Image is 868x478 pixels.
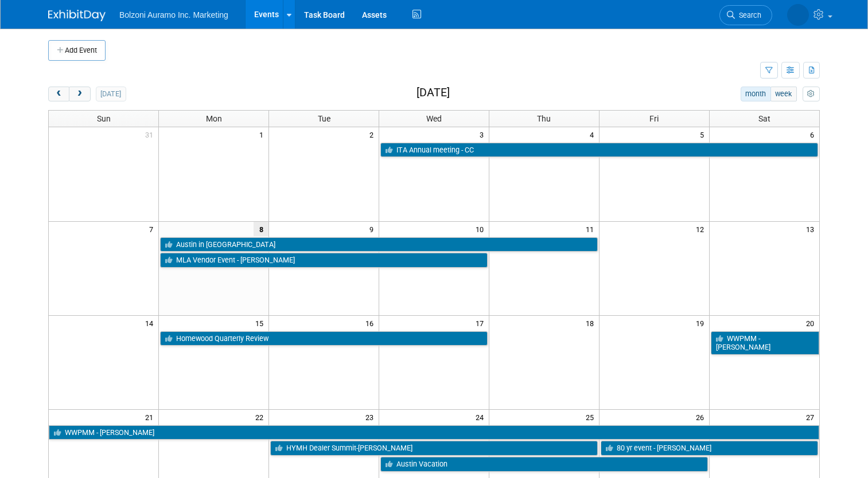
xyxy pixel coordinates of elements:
[368,127,379,142] span: 2
[119,10,228,19] span: Bolzoni Auramo Inc. Marketing
[417,87,450,99] h2: [DATE]
[96,87,126,101] button: [DATE]
[148,222,158,236] span: 7
[585,222,599,236] span: 11
[695,316,709,330] span: 19
[474,316,489,330] span: 17
[48,40,106,61] button: Add Event
[254,222,268,236] span: 8
[474,222,489,236] span: 10
[144,316,158,330] span: 14
[364,316,379,330] span: 16
[758,114,770,123] span: Sat
[711,331,819,355] a: WWPMM - [PERSON_NAME]
[258,127,268,142] span: 1
[741,87,771,101] button: month
[601,441,818,456] a: 80 yr event - [PERSON_NAME]
[805,222,819,236] span: 13
[380,143,818,158] a: ITA Annual meeting - CC
[69,87,90,101] button: next
[807,91,815,98] i: Personalize Calendar
[97,114,111,123] span: Sun
[254,316,268,330] span: 15
[368,222,379,236] span: 9
[695,410,709,424] span: 26
[426,114,442,123] span: Wed
[735,11,761,19] span: Search
[803,87,820,101] button: myCustomButton
[364,410,379,424] span: 23
[585,316,599,330] span: 18
[160,253,488,268] a: MLA Vendor Event - [PERSON_NAME]
[380,457,708,472] a: Austin Vacation
[48,10,106,21] img: ExhibitDay
[49,425,819,440] a: WWPMM - [PERSON_NAME]
[537,114,551,123] span: Thu
[585,410,599,424] span: 25
[144,410,158,424] span: 21
[474,410,489,424] span: 24
[478,127,489,142] span: 3
[48,87,69,101] button: prev
[160,237,597,252] a: Austin in [GEOGRAPHIC_DATA]
[589,127,599,142] span: 4
[649,114,659,123] span: Fri
[719,5,772,25] a: Search
[144,127,158,142] span: 31
[699,127,709,142] span: 5
[805,410,819,424] span: 27
[787,4,809,26] img: Casey Coats
[206,114,222,123] span: Mon
[160,331,488,346] a: Homewood Quarterly Review
[695,222,709,236] span: 12
[770,87,797,101] button: week
[809,127,819,142] span: 6
[270,441,598,456] a: HYMH Dealer Summit-[PERSON_NAME]
[318,114,330,123] span: Tue
[805,316,819,330] span: 20
[254,410,268,424] span: 22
